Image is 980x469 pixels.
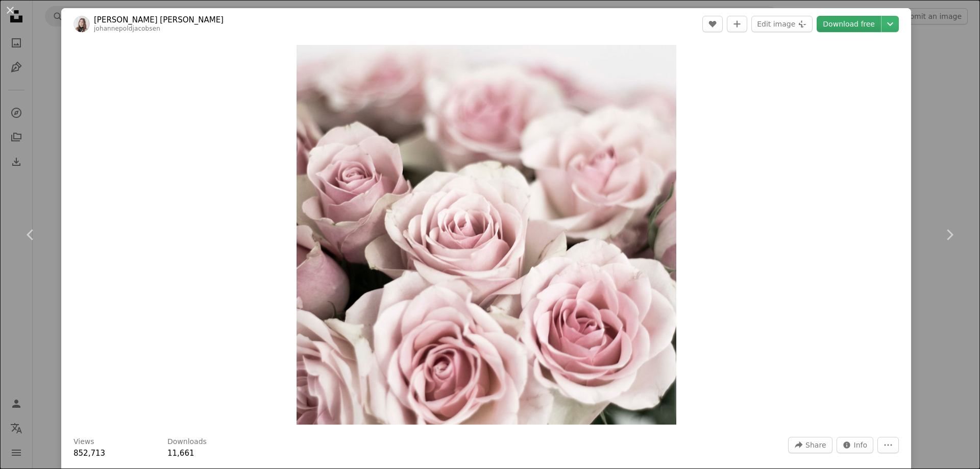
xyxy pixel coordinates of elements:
[73,16,90,32] img: Go to Johanne Pold Jacobsen's profile
[805,437,826,453] span: Share
[854,437,868,453] span: Info
[788,437,832,453] button: Share this image
[94,15,224,25] a: [PERSON_NAME] [PERSON_NAME]
[817,16,881,32] a: Download free
[702,16,723,32] button: Like
[167,437,207,447] h3: Downloads
[837,437,874,453] button: Stats about this image
[297,45,676,425] img: pink roses in tilt shift lens
[727,16,747,32] button: Add to Collection
[73,437,94,447] h3: Views
[73,449,105,458] span: 852,713
[167,449,194,458] span: 11,661
[881,16,899,32] button: Choose download size
[94,25,160,32] a: johannepoldjacobsen
[877,437,899,453] button: More Actions
[919,186,980,284] a: Next
[297,45,676,425] button: Zoom in on this image
[751,16,813,32] button: Edit image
